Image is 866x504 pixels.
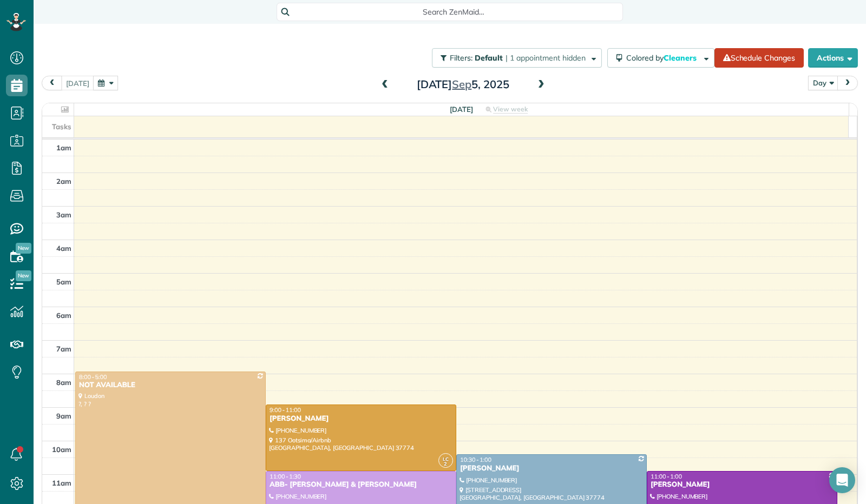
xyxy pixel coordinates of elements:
[714,48,804,68] a: Schedule Changes
[607,48,714,68] button: Colored byCleaners
[808,76,838,90] button: Day
[16,243,31,254] span: New
[651,473,682,480] span: 11:00 - 1:00
[427,48,602,68] a: Filters: Default | 1 appointment hidden
[829,467,855,493] div: Open Intercom Messenger
[56,277,71,286] span: 5am
[61,76,94,90] button: [DATE]
[837,76,858,90] button: next
[475,53,503,63] span: Default
[450,105,473,114] span: [DATE]
[439,459,452,469] small: 2
[52,122,71,131] span: Tasks
[269,480,453,489] div: ABB- [PERSON_NAME] & [PERSON_NAME]
[626,53,700,63] span: Colored by
[395,78,530,90] h2: [DATE] 5, 2025
[56,143,71,152] span: 1am
[78,381,263,390] div: NOT AVAILABLE
[56,244,71,253] span: 4am
[270,473,301,480] span: 11:00 - 1:30
[493,105,528,114] span: View week
[16,270,31,281] span: New
[664,53,698,63] span: Cleaners
[56,412,71,420] span: 9am
[432,48,602,68] button: Filters: Default | 1 appointment hidden
[56,344,71,353] span: 7am
[270,406,301,414] span: 9:00 - 11:00
[79,373,107,381] span: 8:00 - 5:00
[56,177,71,185] span: 2am
[460,464,644,473] div: [PERSON_NAME]
[56,378,71,387] span: 8am
[52,479,71,487] span: 11am
[52,445,71,454] span: 10am
[452,77,471,91] span: Sep
[808,48,858,68] button: Actions
[460,456,491,463] span: 10:30 - 1:00
[56,210,71,219] span: 3am
[42,76,62,90] button: prev
[56,311,71,320] span: 6am
[650,480,834,489] div: [PERSON_NAME]
[269,414,453,423] div: [PERSON_NAME]
[443,456,449,462] span: LC
[506,53,586,63] span: | 1 appointment hidden
[450,53,473,63] span: Filters:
